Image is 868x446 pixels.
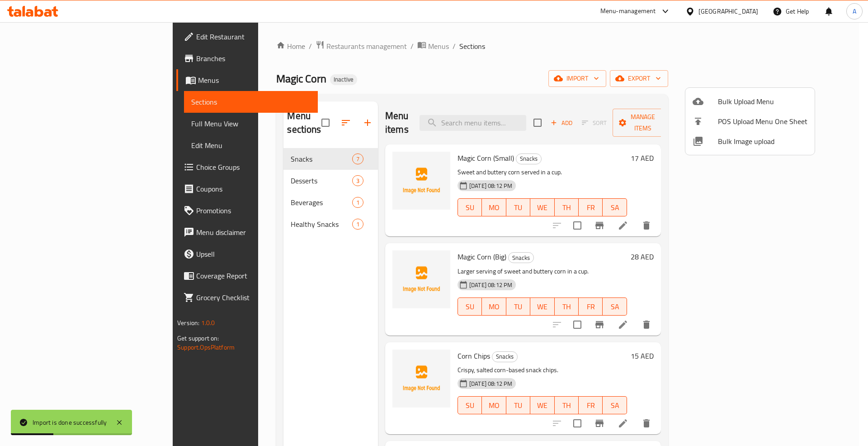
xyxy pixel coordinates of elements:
[685,91,815,111] li: Upload bulk menu
[718,96,807,107] span: Bulk Upload Menu
[718,116,807,127] span: POS Upload Menu One Sheet
[33,417,107,427] div: Import is done successfully
[685,111,815,131] li: POS Upload Menu One Sheet
[718,136,807,147] span: Bulk Image upload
